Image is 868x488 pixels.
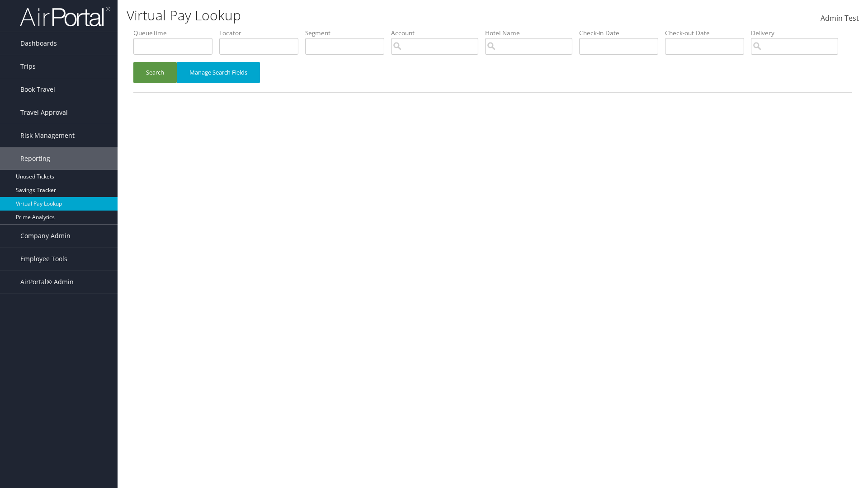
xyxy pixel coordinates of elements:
span: Reporting [20,147,50,170]
span: AirPortal® Admin [20,271,74,293]
label: Segment [305,28,391,38]
label: Delivery [751,28,845,38]
img: airportal-logo.png [20,6,110,27]
span: Book Travel [20,78,55,101]
span: Travel Approval [20,101,68,124]
span: Admin Test [821,13,859,23]
span: Employee Tools [20,248,67,270]
button: Search [133,62,177,83]
label: Account [391,28,485,38]
a: Admin Test [821,5,859,33]
button: Manage Search Fields [177,62,260,83]
label: Locator [219,28,305,38]
label: QueueTime [133,28,219,38]
span: Company Admin [20,225,71,247]
label: Check-out Date [665,28,751,38]
span: Risk Management [20,124,75,147]
label: Hotel Name [485,28,579,38]
label: Check-in Date [579,28,665,38]
h1: Virtual Pay Lookup [127,6,615,25]
span: Trips [20,55,36,78]
span: Dashboards [20,32,57,55]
